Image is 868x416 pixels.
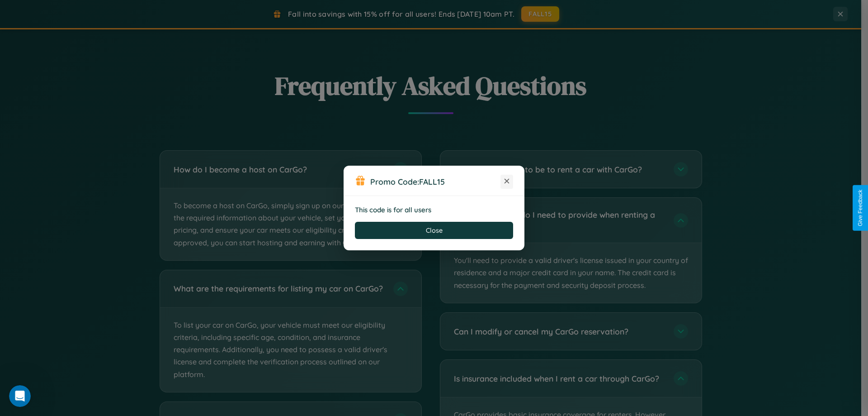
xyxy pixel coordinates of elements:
[419,177,445,186] b: FALL15
[857,190,863,226] div: Give Feedback
[9,385,31,407] iframe: Intercom live chat
[355,222,513,239] button: Close
[355,206,431,214] strong: This code is for all users
[370,177,500,186] h3: Promo Code:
